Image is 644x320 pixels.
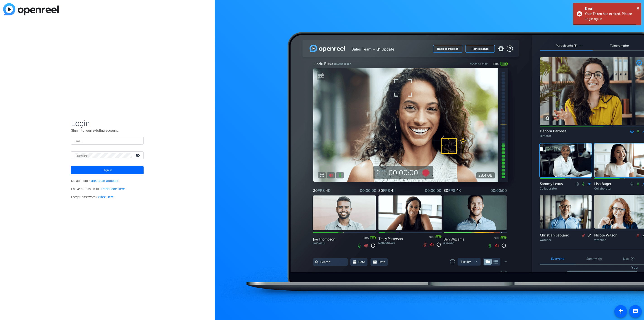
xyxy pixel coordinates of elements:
[71,187,125,191] span: I have a Session ID.
[91,179,118,183] a: Create an Account
[71,195,114,199] span: Forgot password?
[71,119,144,128] span: Login
[101,187,125,191] a: Enter Code Here
[71,128,144,133] p: Sign into your existing account.
[71,179,118,183] span: No account?
[585,11,638,22] div: Your Token has expired. Please Login again
[637,5,639,11] span: ×
[75,138,140,143] input: Enter Email Address
[637,5,639,12] button: Close
[585,6,638,11] div: Error!
[71,166,144,174] button: Sign in
[633,309,638,314] mat-icon: message
[75,140,82,143] mat-label: Email
[618,309,623,314] mat-icon: accessibility
[133,152,144,159] mat-icon: visibility_off
[103,165,112,176] span: Sign in
[98,195,114,199] a: Click Here
[75,154,88,158] mat-label: Password
[3,3,59,15] img: blue-gradient.svg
